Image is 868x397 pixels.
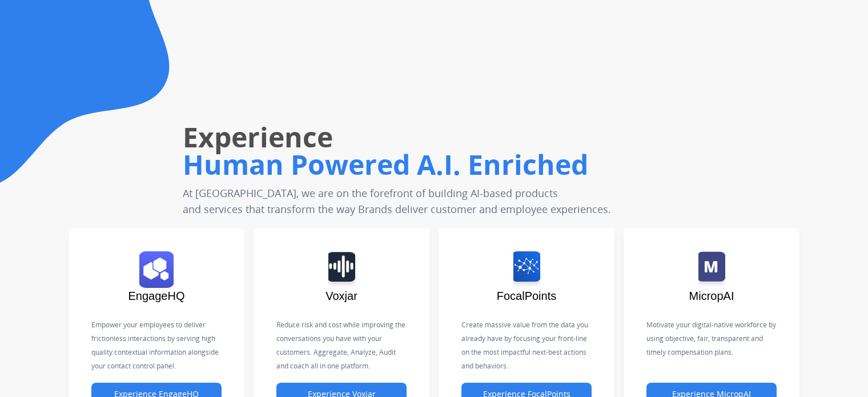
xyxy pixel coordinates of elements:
img: logo [698,251,725,288]
span: MicropAI [689,290,734,302]
p: Create massive value from the data you already have by focusing your front-line on the most impac... [461,318,592,373]
h1: Human Powered A.I. Enriched [183,146,621,183]
img: logo [139,251,174,288]
p: At [GEOGRAPHIC_DATA], we are on the forefront of building AI-based products and services that tra... [183,185,621,217]
p: Empower your employees to deliver frictionless interactions by serving high quality contextual in... [91,318,222,373]
img: logo [328,251,355,288]
span: Voxjar [325,290,357,302]
p: Motivate your digital-native workforce by using objective, fair, transparent and timely compensat... [646,318,777,359]
span: EngageHQ [128,290,185,302]
h1: Experience [183,119,621,155]
p: Reduce risk and cost while improving the conversations you have with your customers. Aggregate, A... [276,318,407,373]
img: logo [513,251,540,288]
span: FocalPoints [497,290,557,302]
